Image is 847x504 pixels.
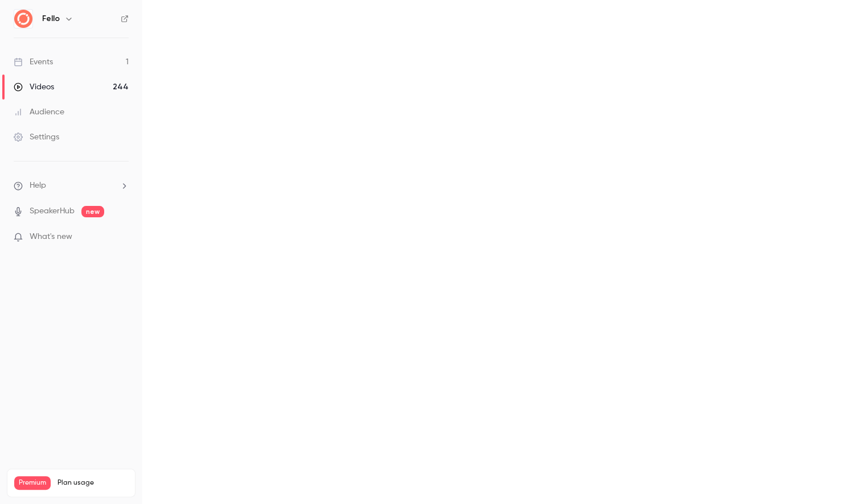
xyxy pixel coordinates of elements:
div: Videos [14,81,54,93]
div: Audience [14,106,64,118]
li: help-dropdown-opener [14,180,129,192]
span: new [81,206,104,217]
span: Premium [14,476,51,490]
span: Help [30,180,46,192]
span: Plan usage [57,478,128,488]
div: Settings [14,131,59,143]
a: SpeakerHub [30,205,75,217]
div: Events [14,56,53,68]
img: Fello [14,10,32,28]
h6: Fello [42,13,60,24]
span: What's new [30,231,72,243]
